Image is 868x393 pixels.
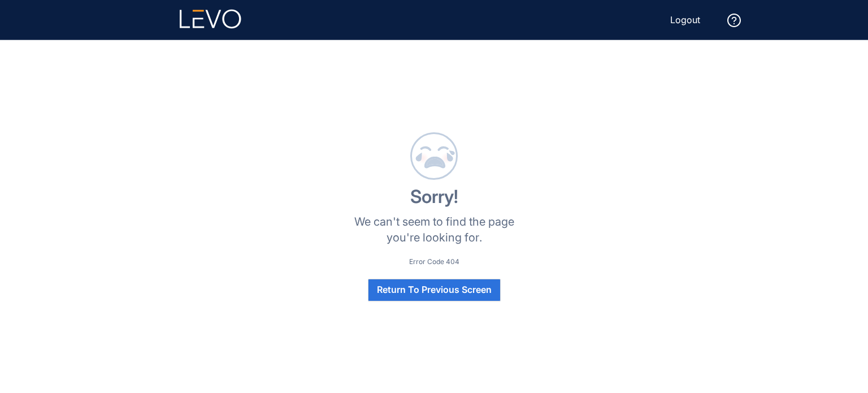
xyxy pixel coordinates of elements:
[368,279,501,301] button: Return To Previous Screen
[409,254,459,270] p: Error Code 404
[354,214,514,230] p: We can't seem to find the page
[670,15,700,25] span: Logout
[661,11,709,29] button: Logout
[377,284,492,295] span: Return To Previous Screen
[387,230,482,245] p: you're looking for.
[410,189,458,205] h1: Sorry!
